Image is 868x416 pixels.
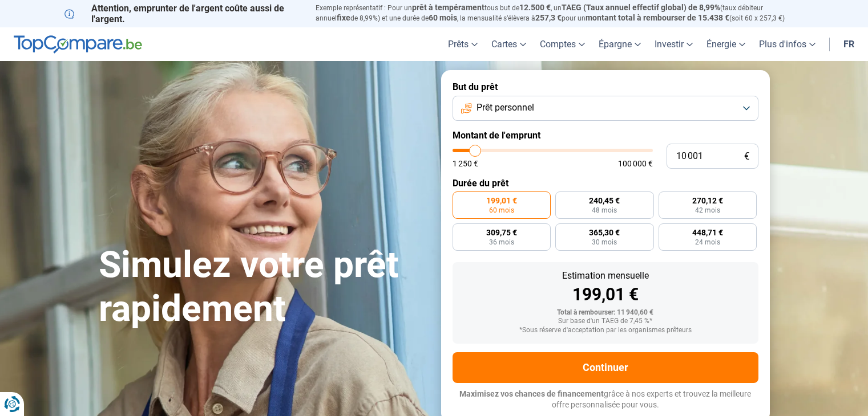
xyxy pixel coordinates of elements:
[429,13,457,22] span: 60 mois
[592,239,617,246] span: 30 mois
[589,229,620,236] span: 365,30 €
[459,389,604,398] span: Maximisez vos chances de financement
[837,27,861,61] a: fr
[700,27,752,61] a: Énergie
[692,197,723,205] span: 270,12 €
[744,152,749,161] span: €
[592,27,648,61] a: Épargne
[752,27,822,61] a: Plus d'infos
[462,309,749,317] div: Total à rembourser: 11 940,60 €
[586,13,729,22] span: montant total à rembourser de 15.438 €
[441,27,485,61] a: Prêts
[453,96,758,121] button: Prêt personnel
[453,352,758,383] button: Continuer
[519,3,551,12] span: 12.500 €
[695,207,720,214] span: 42 mois
[477,101,534,114] span: Prêt personnel
[453,178,758,189] label: Durée du prêt
[453,389,758,411] p: grâce à nos experts et trouvez la meilleure offre personnalisée pour vous.
[64,3,302,25] p: Attention, emprunter de l'argent coûte aussi de l'argent.
[14,35,142,54] img: TopCompare
[453,81,758,92] label: But du prêt
[692,229,723,236] span: 448,71 €
[533,27,592,61] a: Comptes
[99,243,427,331] h1: Simulez votre prêt rapidement
[337,13,350,22] span: fixe
[695,239,720,246] span: 24 mois
[562,3,720,12] span: TAEG (Taux annuel effectif global) de 8,99%
[486,229,517,236] span: 309,75 €
[589,197,620,205] span: 240,45 €
[485,27,533,61] a: Cartes
[648,27,700,61] a: Investir
[535,13,562,22] span: 257,3 €
[462,317,749,325] div: Sur base d'un TAEG de 7,45 %*
[462,286,749,303] div: 199,01 €
[489,239,514,246] span: 36 mois
[412,3,485,12] span: prêt à tempérament
[316,3,804,23] p: Exemple représentatif : Pour un tous but de , un (taux débiteur annuel de 8,99%) et une durée de ...
[489,207,514,214] span: 60 mois
[486,197,517,205] span: 199,01 €
[462,271,749,280] div: Estimation mensuelle
[618,160,653,168] span: 100 000 €
[453,160,478,168] span: 1 250 €
[592,207,617,214] span: 48 mois
[462,327,749,335] div: *Sous réserve d'acceptation par les organismes prêteurs
[453,130,758,141] label: Montant de l'emprunt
